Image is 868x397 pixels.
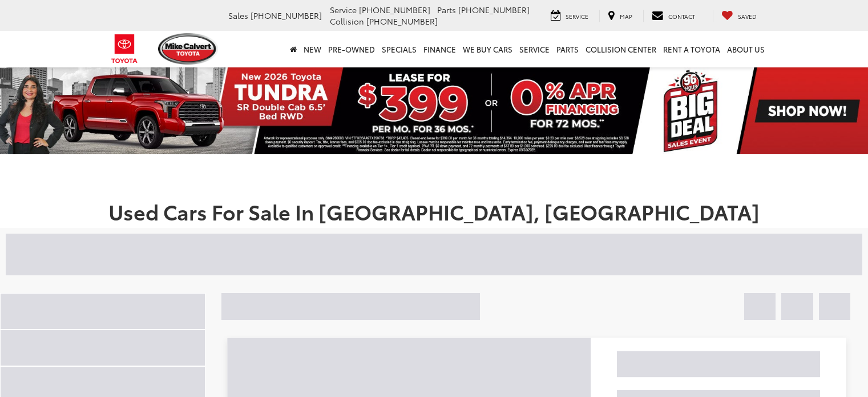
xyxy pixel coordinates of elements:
span: [PHONE_NUMBER] [458,4,530,15]
span: Service [566,12,588,21]
span: [PHONE_NUMBER] [359,4,430,15]
span: Sales [228,10,248,21]
span: Collision [330,15,364,27]
a: Rent a Toyota [660,31,724,67]
span: Saved [738,12,757,21]
a: WE BUY CARS [459,31,516,67]
span: Map [620,12,632,21]
img: Toyota [103,30,146,67]
a: Service [516,31,553,67]
span: [PHONE_NUMBER] [366,15,438,27]
a: Map [599,10,641,22]
a: My Saved Vehicles [713,10,765,22]
img: Mike Calvert Toyota [158,33,219,65]
a: Parts [553,31,582,67]
span: Contact [668,12,695,21]
a: Home [286,31,300,67]
span: Parts [437,4,456,15]
a: Pre-Owned [325,31,378,67]
a: Service [542,10,597,22]
span: [PHONE_NUMBER] [251,10,322,21]
a: Finance [420,31,459,67]
span: Service [330,4,357,15]
a: Specials [378,31,420,67]
a: Collision Center [582,31,660,67]
a: About Us [724,31,768,67]
a: Contact [643,10,704,22]
a: New [300,31,325,67]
